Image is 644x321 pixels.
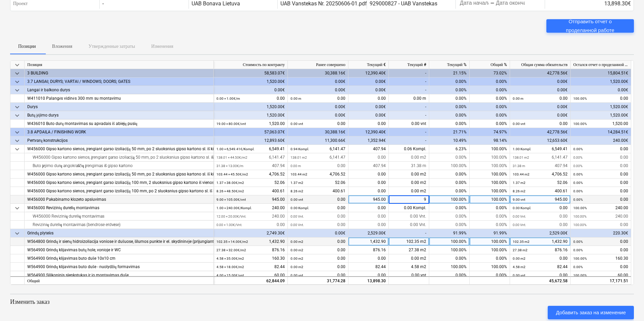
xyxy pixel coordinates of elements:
[291,122,303,126] small: 0.00 vnt
[573,221,628,229] div: 0.00
[513,147,531,151] small: 1.00 Kompl.
[216,162,285,170] div: 407.94
[291,145,345,153] div: 6,141.47
[348,221,389,229] div: 0.00
[102,0,104,7] div: -
[573,145,628,153] div: 0.00
[216,179,285,187] div: 52.06
[573,195,628,204] div: 0.00
[216,122,246,126] small: 19.00 × 80.00€ / vnt
[429,128,470,136] div: 21.71%
[513,122,525,126] small: 0.00 vnt
[389,111,429,120] div: -
[513,246,568,254] div: 876.16
[429,263,470,271] div: 100.00%
[27,170,211,179] div: W456000 Gipso kartono sienos, įrengiant garso izoliaciją 50 mm, po 2 sluoksnius gipso kartono sl....
[571,103,631,111] div: 1,520.00€
[429,136,470,145] div: 10.49%
[571,61,631,69] div: Остался отчет о проделанной работе
[13,78,21,86] span: keyboard_arrow_down
[389,77,429,86] div: -
[571,128,631,136] div: 14,284.51€
[470,86,510,94] div: 0.00%
[470,103,510,111] div: 0.00%
[291,212,345,221] div: 0.00
[389,136,429,145] div: -
[52,43,72,50] p: Вложения
[216,156,247,159] small: 138.01 × 44.50€ / m2
[216,204,285,212] div: 240.00
[27,77,211,86] div: 3.7 LANGAI; DURYS; VARTAI / WINDOWS; DOORS; GATES
[27,221,211,229] div: Revizinių durelių montavimas (bendrose erdvėse)
[291,187,345,195] div: 400.61
[429,145,470,153] div: 6.23%
[389,103,429,111] div: -
[513,172,530,176] small: 103.44 m2
[389,170,429,179] div: 0.00 m2
[348,128,389,136] div: 12,390.40€
[27,136,211,145] div: Pertvarų konstrukcijos
[470,136,510,145] div: 98.14%
[291,172,307,176] small: 103.44 m2
[288,111,348,120] div: 0.00€
[291,97,301,100] small: 0.00 m
[13,111,21,120] span: keyboard_arrow_down
[27,204,211,212] div: W456000 Revizinių durelių montavimas
[470,162,510,170] div: 100.00%
[573,181,583,185] small: 0.00%
[573,246,628,254] div: 0.00
[27,229,211,237] div: Grindų plytelės
[216,206,252,210] small: 1.00 × 240.00€ / Kompl.
[13,86,21,94] span: keyboard_arrow_down
[348,271,389,280] div: 0.00
[470,271,510,280] div: 0.00%
[27,103,211,111] div: Durys
[429,187,470,195] div: 0.00%
[470,187,510,195] div: 100.00%
[389,204,429,212] div: 0.00 Kompl.
[216,223,242,227] small: 0.00 × 1.00€ / Vnt.
[348,162,389,170] div: 407.94
[513,179,568,187] div: 52.06
[288,77,348,86] div: 0.00€
[510,229,571,237] div: 2,529.00€
[288,128,348,136] div: 30,388.16€
[470,212,510,221] div: 0.00%
[291,156,307,159] small: 138.01 m2
[389,86,429,94] div: -
[573,240,583,244] small: 0.00%
[573,212,628,221] div: 240.00
[513,145,568,153] div: 6,549.41
[573,206,587,210] small: 100.00%
[348,61,389,69] div: Текущий €
[348,94,389,103] div: 0.00
[429,111,470,120] div: 0.00%
[348,136,389,145] div: 1,352.94€
[291,221,345,229] div: 0.00
[429,271,470,280] div: 0.00%
[27,162,211,170] div: Buto įėjimo durų angokraščių įrengimas iš gipso kartono
[216,212,285,221] div: 240.00
[348,86,389,94] div: 0.00€
[348,246,389,254] div: 876.16
[348,237,389,246] div: 1,432.90
[389,271,429,280] div: 0.00 vnt
[348,204,389,212] div: 0.00
[348,276,389,285] div: 13,898.30
[348,120,389,128] div: 0.00
[510,103,571,111] div: 0.00€
[573,204,628,212] div: 240.00
[510,128,571,136] div: 42,778.56€
[291,240,303,244] small: 0.00 m2
[348,263,389,271] div: 82.44
[348,187,389,195] div: 0.00
[389,237,429,246] div: 102.35 m2
[214,136,288,145] div: 12,893.60€
[571,136,631,145] div: 240.00€
[216,248,246,252] small: 27.38 × 32.00€ / m2
[348,170,389,179] div: 0.00
[13,69,21,77] span: keyboard_arrow_down
[27,212,211,221] div: W456000 Revizinių durelių montavimas
[470,145,510,153] div: 100.00%
[429,94,470,103] div: 0.00%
